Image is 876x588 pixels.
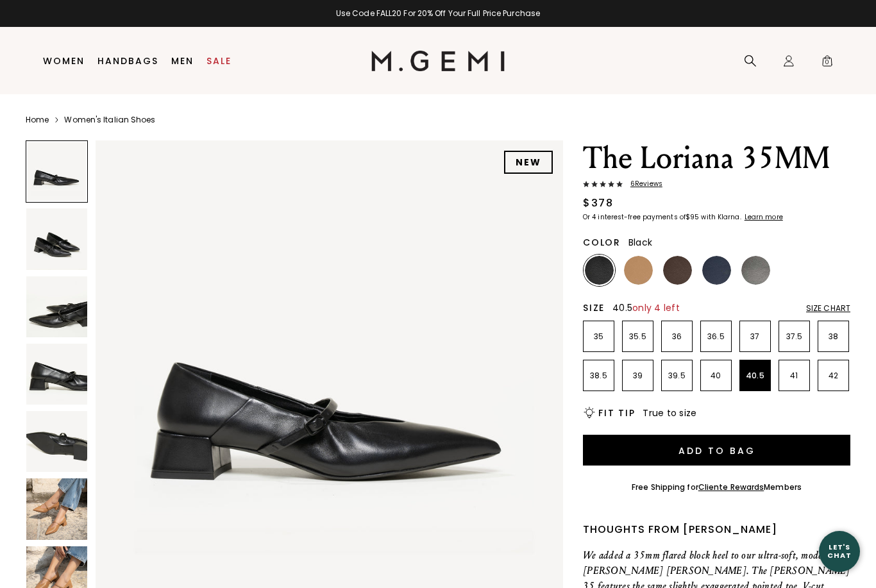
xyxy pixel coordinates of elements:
[504,151,553,174] div: NEW
[206,56,232,66] a: Sale
[662,371,692,381] p: 39.5
[779,332,809,342] p: 37.5
[598,408,635,418] h2: Fit Tip
[583,196,613,211] div: $378
[740,371,770,381] p: 40.5
[643,407,696,419] span: True to size
[818,371,848,381] p: 42
[623,332,653,342] p: 35.5
[583,140,850,176] h1: The Loriana 35MM
[584,371,614,381] p: 38.5
[745,212,783,222] klarna-placement-style-cta: Learn more
[26,276,87,337] img: The Loriana 35MM
[612,301,680,314] span: 40.5
[806,303,850,314] div: Size Chart
[632,301,680,314] span: only 4 left
[662,332,692,342] p: 36
[663,256,692,285] img: Chocolate
[701,332,731,342] p: 36.5
[26,344,87,405] img: The Loriana 35MM
[97,56,158,66] a: Handbags
[701,371,731,381] p: 40
[741,256,770,285] img: Gunmetal
[43,56,85,66] a: Women
[779,371,809,381] p: 41
[623,371,653,381] p: 39
[583,435,850,466] button: Add to Bag
[583,237,621,248] h2: Color
[698,482,764,492] a: Cliente Rewards
[26,411,87,472] img: The Loriana 35MM
[740,332,770,342] p: 37
[701,212,743,222] klarna-placement-style-body: with Klarna
[628,236,652,249] span: Black
[819,543,860,559] div: Let's Chat
[583,212,686,222] klarna-placement-style-body: Or 4 interest-free payments of
[623,180,662,188] span: 6 Review s
[26,478,87,539] img: The Loriana 35MM
[686,212,699,222] klarna-placement-style-amount: $95
[171,56,194,66] a: Men
[821,57,834,70] span: 0
[583,522,850,537] div: Thoughts from [PERSON_NAME]
[818,332,848,342] p: 38
[583,303,605,313] h2: Size
[26,115,49,125] a: Home
[583,180,850,190] a: 6Reviews
[743,214,783,221] a: Learn more
[371,51,505,71] img: M.Gemi
[624,256,653,285] img: Light Tan
[26,208,87,269] img: The Loriana 35MM
[702,256,731,285] img: Navy
[64,115,155,125] a: Women's Italian Shoes
[584,332,614,342] p: 35
[632,482,802,492] div: Free Shipping for Members
[585,256,614,285] img: Black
